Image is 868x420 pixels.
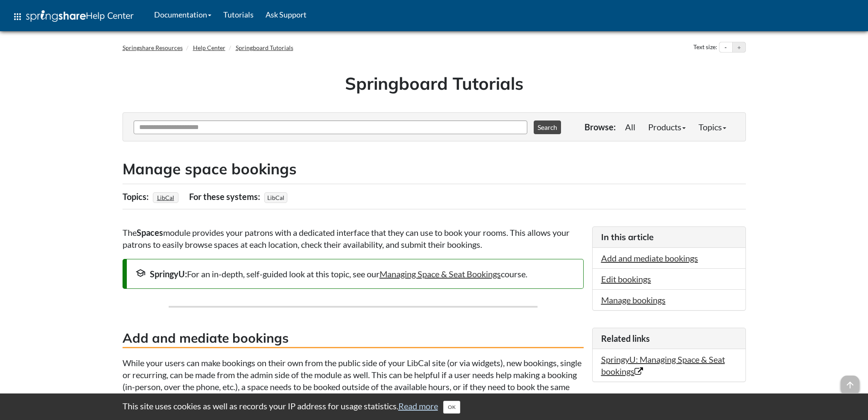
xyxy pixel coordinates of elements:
[123,357,584,405] p: While your users can make bookings on their own from the public side of your LibCal site (or via ...
[642,118,692,135] a: Products
[123,44,183,51] a: Springshare Resources
[398,401,438,411] a: Read more
[236,44,293,51] a: Springboard Tutorials
[6,4,140,29] a: apps Help Center
[129,71,739,95] h1: Springboard Tutorials
[135,268,146,278] span: school
[156,191,175,204] a: LibCal
[719,42,732,53] button: Decrease text size
[692,118,733,135] a: Topics
[193,44,225,51] a: Help Center
[123,159,746,179] h2: Manage space bookings
[189,188,262,205] div: For these systems:
[123,226,584,250] p: The module provides your patrons with a dedicated interface that they can use to book your rooms....
[123,329,584,348] h3: Add and mediate bookings
[601,253,698,263] a: Add and mediate bookings
[601,274,651,284] a: Edit bookings
[86,10,134,21] span: Help Center
[135,268,575,280] div: For an in-depth, self-guided look at this topic, see our course.
[264,192,287,203] span: LibCal
[217,4,260,25] a: Tutorials
[692,42,719,53] div: Text size:
[534,120,561,134] button: Search
[841,376,859,387] a: arrow_upward
[123,188,151,205] div: Topics:
[260,4,313,25] a: Ask Support
[619,118,642,135] a: All
[733,42,745,53] button: Increase text size
[150,269,187,279] strong: SpringyU:
[601,295,666,305] a: Manage bookings
[26,10,86,22] img: Springshare
[601,231,737,243] h3: In this article
[601,333,650,344] span: Related links
[585,121,616,133] p: Browse:
[148,4,217,25] a: Documentation
[137,227,163,238] strong: Spaces
[841,376,859,394] span: arrow_upward
[12,12,23,22] span: apps
[380,269,501,279] a: Managing Space & Seat Bookings
[601,354,725,376] a: SpringyU: Managing Space & Seat bookings
[443,401,460,414] button: Close
[114,400,754,414] div: This site uses cookies as well as records your IP address for usage statistics.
